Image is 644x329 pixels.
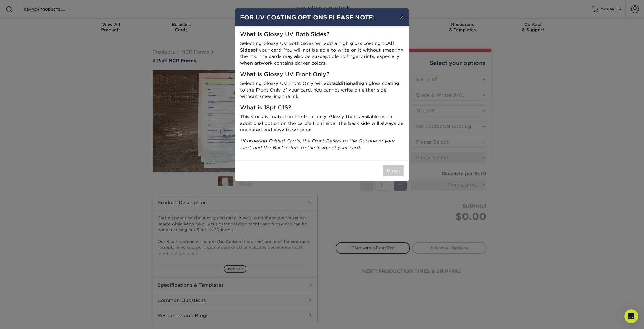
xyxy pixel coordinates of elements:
[240,40,404,67] p: Selecting Glossy UV Both Sides will add a high gloss coating to of your card. You will not be abl...
[240,80,404,100] p: Selecting Glossy UV Front Only will add high gloss coating to the Front Only of your card. You ca...
[395,8,409,25] button: ×
[240,138,395,150] i: *If ordering Folded Cards, the Front Refers to the Outside of your card, and the Back refers to t...
[383,165,404,176] button: Close
[240,71,404,78] h5: What is Glossy UV Front Only?
[333,81,357,86] strong: additional
[240,105,404,111] h5: What is 18pt C1S?
[240,114,404,133] p: This stock is coated on the front only. Glossy UV is available as an additional option on the car...
[240,31,404,38] h5: What is Glossy UV Both Sides?
[240,41,394,53] strong: All Sides
[240,13,404,22] h4: FOR UV COATING OPTIONS PLEASE NOTE:
[624,309,638,323] div: Open Intercom Messenger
